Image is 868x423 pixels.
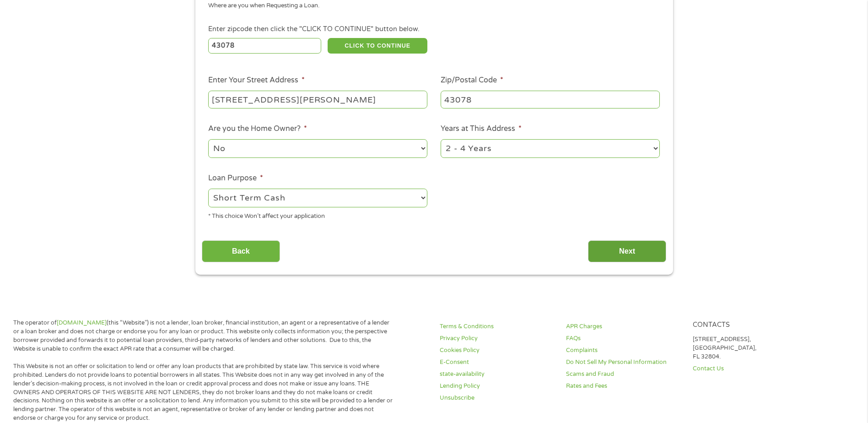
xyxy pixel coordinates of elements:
input: Next [588,240,666,263]
input: 1 Main Street [208,91,427,108]
label: Loan Purpose [208,174,263,183]
a: state-availability [440,370,555,379]
button: CLICK TO CONTINUE [328,38,427,54]
a: Unsubscribe [440,394,555,402]
label: Are you the Home Owner? [208,124,307,134]
a: Contact Us [693,364,808,373]
div: * This choice Won’t affect your application [208,209,427,221]
label: Enter Your Street Address [208,76,305,85]
a: FAQs [566,334,681,343]
a: E-Consent [440,358,555,367]
a: Terms & Conditions [440,322,555,331]
a: Do Not Sell My Personal Information [566,358,681,367]
p: This Website is not an offer or solicitation to lend or offer any loan products that are prohibit... [13,362,393,423]
input: Enter Zipcode (e.g 01510) [208,38,321,54]
a: [DOMAIN_NAME] [57,319,107,326]
a: APR Charges [566,322,681,331]
div: Enter zipcode then click the "CLICK TO CONTINUE" button below. [208,24,659,34]
a: Rates and Fees [566,382,681,390]
a: Complaints [566,346,681,355]
h4: Contacts [693,321,808,330]
div: Where are you when Requesting a Loan. [208,1,653,11]
p: [STREET_ADDRESS], [GEOGRAPHIC_DATA], FL 32804. [693,335,808,361]
label: Years at This Address [441,124,522,134]
label: Zip/Postal Code [441,76,503,85]
a: Privacy Policy [440,334,555,343]
a: Lending Policy [440,382,555,390]
input: Back [202,240,280,263]
a: Cookies Policy [440,346,555,355]
p: The operator of (this “Website”) is not a lender, loan broker, financial institution, an agent or... [13,319,393,353]
a: Scams and Fraud [566,370,681,379]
